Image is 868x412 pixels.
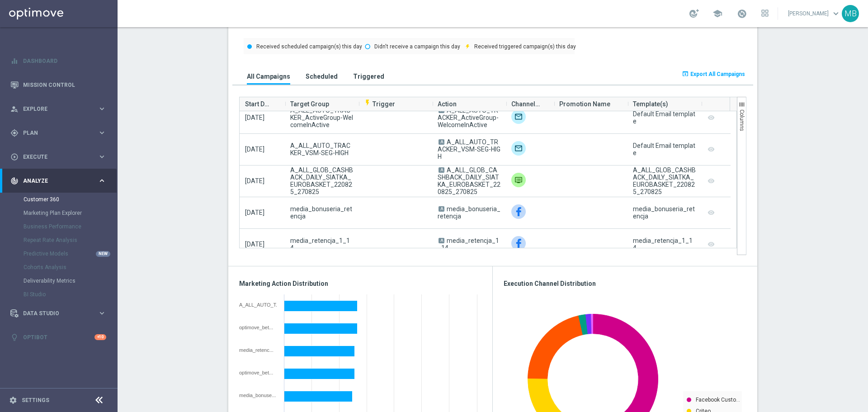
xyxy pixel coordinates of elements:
[245,95,272,113] span: Start Date
[474,43,576,50] text: Received triggered campaign(s) this day
[696,397,740,403] text: Facebook Custo…
[290,142,353,156] span: A_ALL_AUTO_TRACKER_VSM-SEG-HIGH
[10,57,107,65] button: equalizer Dashboard
[290,166,353,195] span: A_ALL_GLOB_CASHBACK_DAILY_SIATKA_EUROBASKET_220825_270825
[10,105,107,113] button: person_search Explore keyboard_arrow_right
[438,95,457,113] span: Action
[842,5,859,22] div: MB
[10,129,98,137] div: Plan
[245,146,264,153] span: [DATE]
[439,206,444,212] span: A
[439,167,444,173] span: A
[23,325,94,349] a: Optibot
[24,274,117,288] div: Deliverability Metrics
[24,206,117,220] div: Marketing Plan Explorer
[24,193,117,206] div: Customer 360
[712,9,722,19] span: school
[559,95,610,113] span: Promotion Name
[98,309,106,317] i: keyboard_arrow_right
[10,129,19,137] i: gps_fixed
[239,279,481,288] h3: Marketing Action Distribution
[633,110,696,125] div: Default Email template
[24,247,117,260] div: Predictive Models
[23,130,98,136] span: Plan
[24,260,117,274] div: Cohorts Analysis
[438,237,499,251] span: media_retencja_1_14
[739,109,745,131] span: Columns
[239,302,278,308] div: A_ALL_AUTO_TRACKER_VSM-SEG-HIGH
[633,205,696,220] div: media_bonuseria_retencja
[24,288,117,301] div: BI Studio
[24,196,94,203] a: Customer 360
[353,72,384,81] h3: Triggered
[690,71,745,77] span: Export All Campaigns
[511,109,526,124] img: Target group only
[10,153,107,161] button: play_circle_outline Execute keyboard_arrow_right
[290,95,329,113] span: Target Group
[511,236,526,251] img: Facebook Custom Audience
[10,177,107,185] div: track_changes Analyze keyboard_arrow_right
[504,279,746,288] h3: Execution Channel Distribution
[10,81,107,89] button: Mission Control
[10,129,107,137] button: gps_fixed Plan keyboard_arrow_right
[511,141,526,156] div: Target group only
[439,139,444,145] span: A
[438,166,500,195] span: A_ALL_GLOB_CASHBACK_DAILY_SIATKA_EUROBASKET_220825_270825
[10,310,107,317] button: Data Studio keyboard_arrow_right
[245,177,264,185] span: [DATE]
[9,396,17,404] i: settings
[290,237,353,251] span: media_retencja_1_14
[438,107,499,128] span: A_ALL_AUTO_TRACKER_ActiveGroup-WelcomeInActive
[98,176,106,185] i: keyboard_arrow_right
[290,205,353,220] span: media_bonuseria_retencja
[239,325,278,330] div: optimove_bet_14D_and_reg_30D
[633,166,696,195] div: A_ALL_GLOB_CASHBACK_DAILY_SIATKA_EUROBASKET_220825_270825
[23,311,98,316] span: Data Studio
[511,173,526,187] img: Private message
[23,154,98,160] span: Execute
[245,68,292,85] button: All Campaigns
[247,72,290,81] h3: All Campaigns
[98,104,106,113] i: keyboard_arrow_right
[245,209,264,216] span: [DATE]
[23,106,98,112] span: Explore
[10,177,98,185] div: Analyze
[633,237,696,251] div: media_retencja_1_14
[351,68,387,85] button: Triggered
[511,204,526,219] img: Facebook Custom Audience
[290,107,353,128] span: A_ALL_AUTO_TRACKER_ActiveGroup-WelcomeInActive
[23,73,106,97] a: Mission Control
[239,370,278,375] div: optimove_bet_1D_plus
[633,142,696,156] div: Default Email template
[239,393,278,398] div: media_bonuseria_retencja
[24,277,94,284] a: Deliverability Metrics
[511,95,541,113] span: Channel(s)
[787,7,842,20] a: [PERSON_NAME]keyboard_arrow_down
[24,233,117,247] div: Repeat Rate Analysis
[10,325,106,349] div: Optibot
[10,153,98,161] div: Execute
[10,334,107,341] button: lightbulb Optibot +10
[10,177,19,185] i: track_changes
[10,57,19,65] i: equalizer
[24,220,117,233] div: Business Performance
[98,128,106,137] i: keyboard_arrow_right
[682,70,689,77] i: open_in_browser
[10,105,19,113] i: person_search
[364,100,395,108] span: Trigger
[239,347,278,353] div: media_retencja_1_14
[23,49,106,73] a: Dashboard
[245,114,264,121] span: [DATE]
[10,309,98,317] div: Data Studio
[438,205,500,220] span: media_bonuseria_retencja
[10,153,19,161] i: play_circle_outline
